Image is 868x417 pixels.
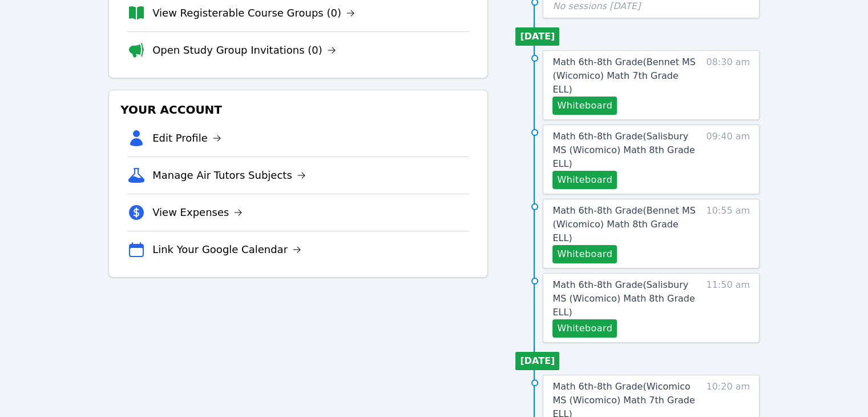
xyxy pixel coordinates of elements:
[552,278,700,319] a: Math 6th-8th Grade(Salisbury MS (Wicomico) Math 8th Grade ELL)
[552,171,617,189] button: Whiteboard
[552,131,695,169] span: Math 6th-8th Grade ( Salisbury MS (Wicomico) Math 8th Grade ELL )
[552,130,700,171] a: Math 6th-8th Grade(Salisbury MS (Wicomico) Math 8th Grade ELL)
[706,130,750,189] span: 09:40 am
[552,1,640,11] span: No sessions [DATE]
[152,205,243,220] a: View Expenses
[552,55,700,97] a: Math 6th-8th Grade(Bennet MS (Wicomico) Math 7th Grade ELL)
[706,55,750,115] span: 08:30 am
[552,204,700,245] a: Math 6th-8th Grade(Bennet MS (Wicomico) Math 8th Grade ELL)
[706,278,750,338] span: 11:50 am
[515,352,559,370] li: [DATE]
[552,245,617,263] button: Whiteboard
[152,5,355,21] a: View Registerable Course Groups (0)
[118,99,478,120] h3: Your Account
[152,167,306,183] a: Manage Air Tutors Subjects
[515,27,559,46] li: [DATE]
[552,279,695,318] span: Math 6th-8th Grade ( Salisbury MS (Wicomico) Math 8th Grade ELL )
[152,242,301,258] a: Link Your Google Calendar
[152,130,221,146] a: Edit Profile
[552,97,617,115] button: Whiteboard
[552,319,617,338] button: Whiteboard
[152,42,336,58] a: Open Study Group Invitations (0)
[552,205,695,243] span: Math 6th-8th Grade ( Bennet MS (Wicomico) Math 8th Grade ELL )
[706,204,750,263] span: 10:55 am
[552,57,695,95] span: Math 6th-8th Grade ( Bennet MS (Wicomico) Math 7th Grade ELL )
